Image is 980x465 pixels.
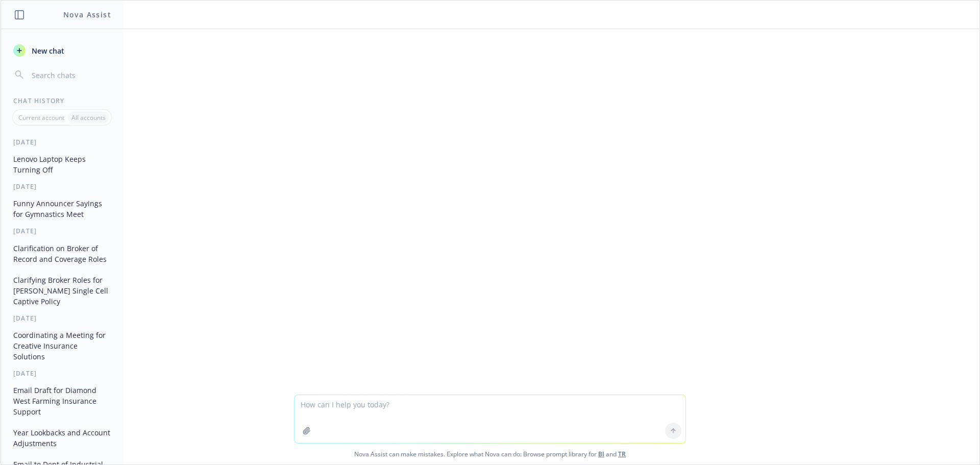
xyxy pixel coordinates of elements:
button: Year Lookbacks and Account Adjustments [9,424,115,452]
div: [DATE] [1,314,123,323]
div: [DATE] [1,138,123,146]
div: [DATE] [1,182,123,191]
button: Funny Announcer Sayings for Gymnastics Meet [9,195,115,223]
button: Lenovo Laptop Keeps Turning Off [9,151,115,178]
span: Nova Assist can make mistakes. Explore what Nova can do: Browse prompt library for and [5,444,975,464]
a: BI [598,450,604,458]
h1: Nova Assist [63,9,111,20]
input: Search chats [30,68,111,82]
a: TR [618,450,626,458]
button: Email Draft for Diamond West Farming Insurance Support [9,382,115,420]
p: All accounts [71,113,106,122]
p: Current account [18,113,64,122]
div: Chat History [1,96,123,105]
button: New chat [9,41,115,60]
span: New chat [30,45,64,56]
div: [DATE] [1,227,123,235]
button: Clarifying Broker Roles for [PERSON_NAME] Single Cell Captive Policy [9,272,115,310]
div: [DATE] [1,369,123,378]
button: Coordinating a Meeting for Creative Insurance Solutions [9,327,115,365]
button: Clarification on Broker of Record and Coverage Roles [9,240,115,267]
